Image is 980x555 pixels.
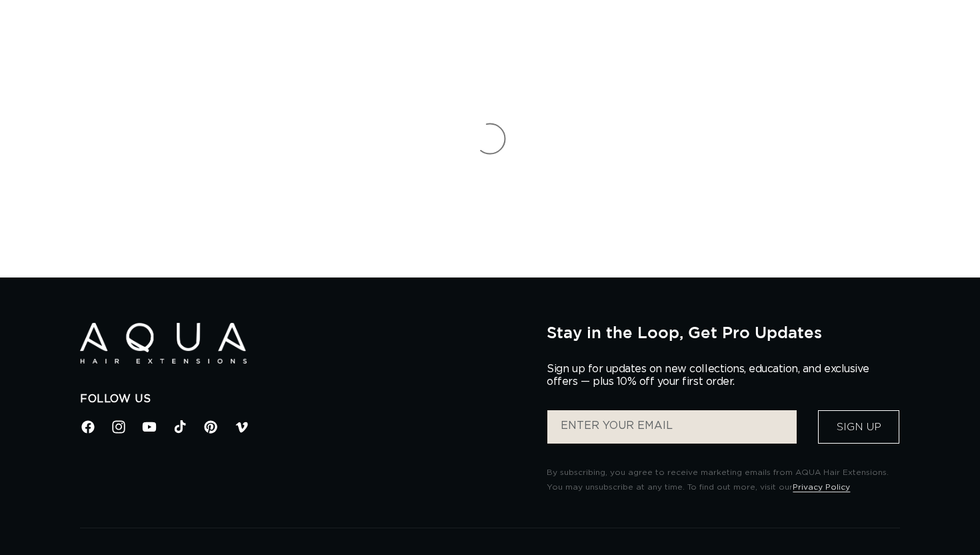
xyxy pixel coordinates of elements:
[80,323,247,364] img: Aqua Hair Extensions
[547,363,880,388] p: Sign up for updates on new collections, education, and exclusive offers — plus 10% off your first...
[547,466,900,494] p: By subscribing, you agree to receive marketing emails from AQUA Hair Extensions. You may unsubscr...
[818,410,899,444] button: Sign Up
[793,483,850,491] a: Privacy Policy
[547,323,900,342] h2: Stay in the Loop, Get Pro Updates
[547,410,797,444] input: ENTER YOUR EMAIL
[80,392,527,406] h2: Follow Us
